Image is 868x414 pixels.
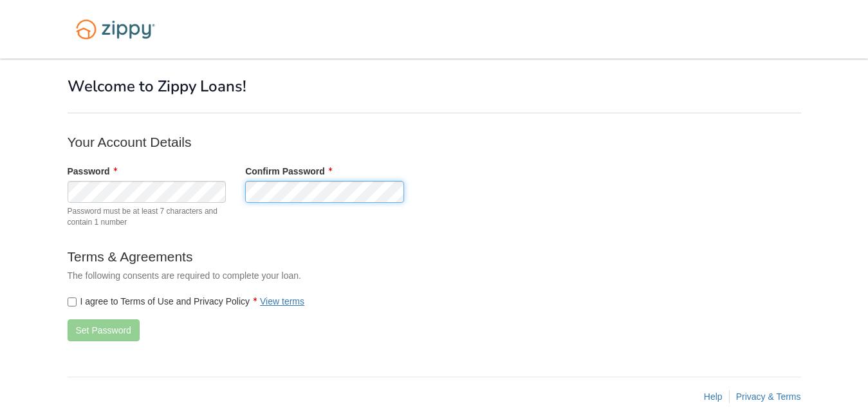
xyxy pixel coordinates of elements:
[68,206,226,228] span: Password must be at least 7 characters and contain 1 number
[736,391,801,402] a: Privacy & Terms
[68,13,163,46] img: Logo
[704,391,723,402] a: Help
[260,296,304,306] a: View terms
[68,133,582,151] p: Your Account Details
[68,78,801,95] h1: Welcome to Zippy Loans!
[245,165,332,178] label: Confirm Password
[68,297,77,306] input: I agree to Terms of Use and Privacy PolicyView terms
[68,269,582,282] p: The following consents are required to complete your loan.
[68,165,117,178] label: Password
[68,247,582,266] p: Terms & Agreements
[68,295,305,308] label: I agree to Terms of Use and Privacy Policy
[68,319,140,341] button: Set Password
[245,181,404,203] input: Verify Password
